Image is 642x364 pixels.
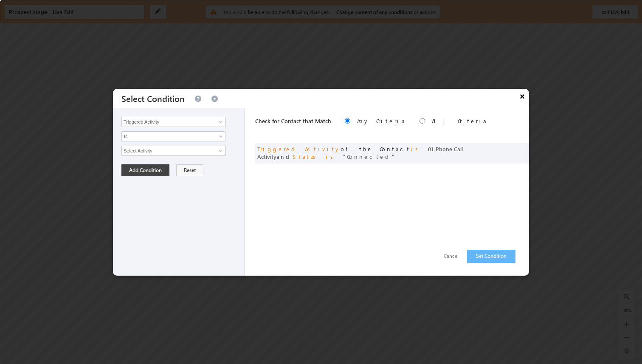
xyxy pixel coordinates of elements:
[343,153,396,160] span: Connected
[257,145,341,152] span: Triggered Activity
[121,117,226,127] input: Type to Search
[214,118,225,126] a: Show All Items
[121,146,226,156] input: Type to Search
[411,145,421,152] span: is
[121,164,169,176] button: Add Condition
[257,145,463,160] span: 01 Phone Call Activity
[122,133,214,140] span: Is
[515,89,529,104] button: ×
[326,153,336,160] span: is
[255,117,331,124] span: Check for Contact that Match
[176,164,203,176] button: Reset
[121,89,185,108] h3: Select Condition
[257,145,463,160] span: of the Contact and
[214,147,225,155] a: Show All Items
[467,250,515,263] button: Set Condition
[435,250,467,262] button: Cancel
[357,117,406,124] label: Any Criteria
[432,117,487,124] label: All Criteria
[121,131,225,141] a: Is
[293,153,319,160] span: Status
